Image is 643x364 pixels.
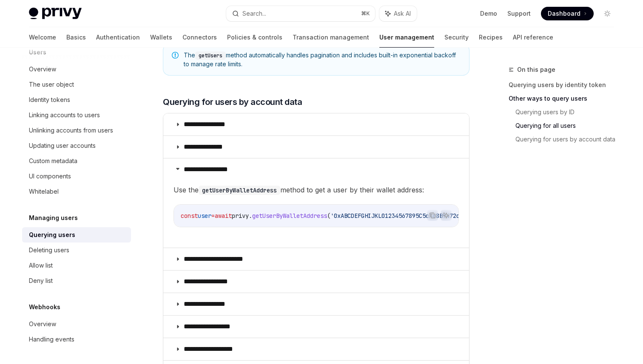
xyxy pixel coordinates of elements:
[441,210,452,221] button: Ask AI
[444,27,469,48] a: Security
[249,212,252,220] span: .
[509,78,621,92] a: Querying users by identity token
[232,212,249,220] span: privy
[479,27,503,48] a: Recipes
[513,27,553,48] a: API reference
[29,213,78,223] h5: Managing users
[22,92,131,107] a: Identity tokens
[394,9,411,18] span: Ask AI
[22,316,131,332] a: Overview
[227,27,282,48] a: Policies & controls
[379,27,434,48] a: User management
[150,27,172,48] a: Wallets
[515,119,621,133] a: Querying for all users
[29,156,77,166] div: Custom metadata
[361,10,370,17] span: ⌘ K
[22,273,131,288] a: Deny list
[163,158,469,248] details: **** **** **** **Use thegetUserByWalletAddressmethod to get a user by their wallet address:Copy t...
[507,9,531,18] a: Support
[181,212,198,220] span: const
[29,27,56,48] a: Welcome
[199,186,280,195] code: getUserByWalletAddress
[293,27,369,48] a: Transaction management
[327,212,330,220] span: (
[29,141,96,151] div: Updating user accounts
[184,51,461,68] span: The method automatically handles pagination and includes built-in exponential backoff to manage r...
[22,138,131,153] a: Updating user accounts
[29,302,60,312] h5: Webhooks
[517,65,555,75] span: On this page
[174,184,459,196] span: Use the method to get a user by their wallet address:
[163,96,302,108] span: Querying for users by account data
[29,230,75,240] div: Querying users
[509,92,621,105] a: Other ways to query users
[22,107,131,123] a: Linking accounts to users
[29,276,53,286] div: Deny list
[29,186,59,197] div: Whitelabel
[29,8,82,20] img: light logo
[379,6,417,21] button: Ask AI
[541,7,594,20] a: Dashboard
[195,51,226,60] code: getUsers
[22,184,131,199] a: Whitelabel
[242,8,266,19] div: Search...
[29,245,69,255] div: Deleting users
[22,153,131,169] a: Custom metadata
[515,133,621,146] a: Querying for users by account data
[600,7,614,20] button: Toggle dark mode
[427,210,438,221] button: Copy the contents from the code block
[22,332,131,347] a: Handling events
[29,319,56,329] div: Overview
[29,110,100,120] div: Linking accounts to users
[22,123,131,138] a: Unlinking accounts from users
[29,260,53,271] div: Allow list
[548,9,580,18] span: Dashboard
[29,171,71,181] div: UI components
[252,212,327,220] span: getUserByWalletAddress
[515,105,621,119] a: Querying users by ID
[22,258,131,273] a: Allow list
[172,52,179,59] svg: Note
[22,169,131,184] a: UI components
[226,6,375,21] button: Search...⌘K
[330,212,480,220] span: '0xABCDEFGHIJKL01234567895C5cAe8B9472c14328'
[29,125,113,135] div: Unlinking accounts from users
[29,95,70,105] div: Identity tokens
[29,79,74,90] div: The user object
[22,243,131,258] a: Deleting users
[29,64,56,74] div: Overview
[29,334,74,344] div: Handling events
[22,227,131,243] a: Querying users
[198,212,211,220] span: user
[182,27,217,48] a: Connectors
[66,27,86,48] a: Basics
[22,77,131,92] a: The user object
[96,27,140,48] a: Authentication
[211,212,215,220] span: =
[215,212,232,220] span: await
[22,62,131,77] a: Overview
[480,9,497,18] a: Demo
